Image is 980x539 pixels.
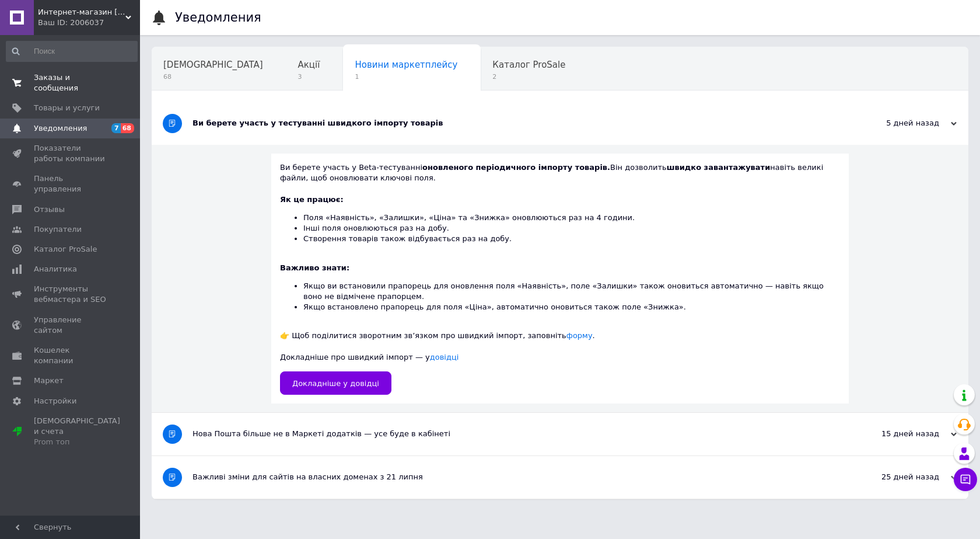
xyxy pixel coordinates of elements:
b: Як це працює: [280,195,344,204]
div: 5 дней назад [840,118,957,128]
li: Якщо ви встановили прапорець для оновлення поля «Наявність», поле «Залишки» також оновиться автом... [303,281,840,302]
li: Створення товарів також відбувається раз на добу. [303,234,840,244]
div: Ваш ID: 2006037 [38,18,140,28]
div: Ви берете участь у тестуванні швидкого імпорту товарів [192,118,840,128]
a: довідці [430,353,459,361]
span: [DEMOGRAPHIC_DATA] и счета [34,416,120,448]
div: Prom топ [34,437,120,447]
span: Панель управления [34,173,108,194]
button: Чат с покупателем [954,468,977,491]
div: Нова Пошта більше не в Маркеті додатків — усе буде в кабінеті [192,429,840,439]
span: 3 [298,72,320,81]
a: форму [566,331,593,340]
span: Интернет-магазин i-maxi.com.ua [38,7,125,18]
span: Отзывы [34,204,65,215]
li: Якщо встановлено прапорець для поля «Ціна», автоматично оновиться також поле «Знижка». [303,302,840,312]
h1: Уведомления [175,11,261,25]
span: Каталог ProSale [34,244,97,255]
span: Товары и услуги [34,103,100,113]
span: Инструменты вебмастера и SEO [34,284,108,305]
span: Уведомления [34,123,87,134]
div: Важливі зміни для сайтів на власних доменах з 21 липня [192,472,840,482]
div: Ви берете участь у Beta-тестуванні Він дозволить навіть великі файли, щоб оновлювати ключові поля... [280,162,840,395]
li: Інші поля оновлюються раз на добу. [303,223,840,234]
li: Поля «Наявність», «Залишки», «Ціна» та «Знижка» оновлюються раз на 4 години. [303,213,840,223]
b: Важливо знати: [280,263,349,272]
div: 15 дней назад [840,429,957,439]
input: Поиск [6,41,138,62]
span: Акції [298,60,320,70]
span: Каталог ProSale [492,60,565,70]
span: Новини маркетплейсу [355,60,457,70]
span: Управление сайтом [34,315,108,336]
span: Показатели работы компании [34,143,108,164]
div: 25 дней назад [840,472,957,482]
b: швидко завантажувати [667,163,771,172]
span: Настройки [34,396,76,406]
span: 68 [121,123,134,133]
span: Кошелек компании [34,345,108,366]
span: Маркет [34,375,64,386]
span: Покупатели [34,224,82,235]
span: Заказы и сообщения [34,72,108,93]
span: 7 [111,123,121,133]
span: Докладніше у довідці [292,379,379,388]
div: Докладніше про швидкий імпорт — у [280,352,840,363]
a: Докладніше у довідці [280,371,391,395]
span: 2 [492,72,565,81]
b: оновленого періодичного імпорту товарів. [422,163,610,172]
span: 68 [163,72,263,81]
span: Аналитика [34,264,77,274]
span: [DEMOGRAPHIC_DATA] [163,60,263,70]
span: 1 [355,72,457,81]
